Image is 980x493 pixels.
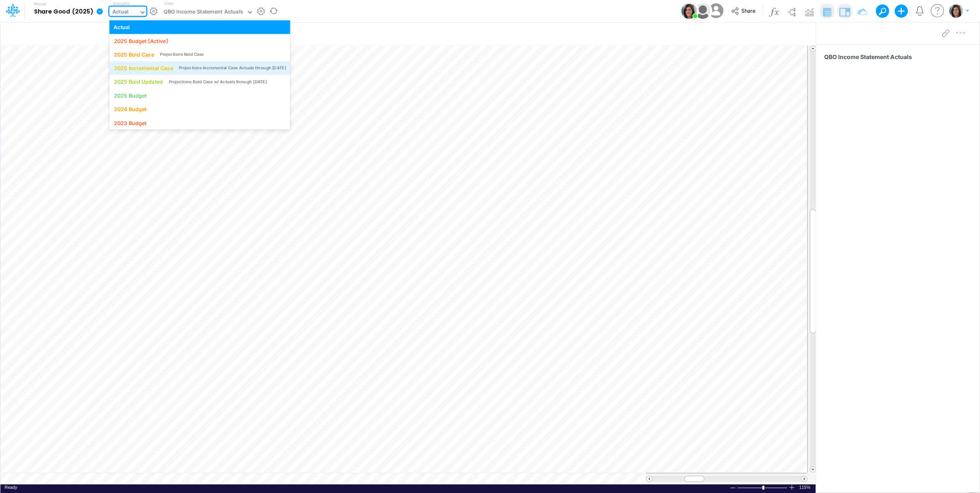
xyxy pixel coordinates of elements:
[112,8,129,17] div: Actual
[160,51,204,57] div: Projections Bold Case
[729,485,736,491] div: Zoom Out
[763,486,764,490] div: Zoom
[34,2,46,7] label: Model
[727,5,761,18] button: Share
[34,8,93,16] b: Share Good (2025)
[5,485,17,490] span: Ready
[114,91,146,99] div: 2025 Budget
[114,64,173,72] div: 2025 Incremental Case
[5,484,17,491] div: In Ready mode
[824,68,980,181] iframe: FastComments
[114,105,146,113] div: 2024 Budget
[169,79,267,85] div: Projections Bold Case w/ Actuals through [DATE]
[789,484,795,491] div: Zoom In
[114,50,154,58] div: 2025 Bold Case
[113,0,130,7] label: Scenario
[114,78,163,86] div: 2025 Bold Updated
[164,0,173,7] label: View
[179,65,286,71] div: Projections Incremental Case Actuals through [DATE]
[737,484,789,491] div: Zoom
[164,8,243,17] div: QBO Income Statement Actuals
[681,3,697,19] img: User Image Icon
[114,37,167,45] div: 2025 Budget [Active]
[824,52,975,61] span: QBO Income Statement Actuals
[7,26,637,43] input: Type a title here
[114,119,146,127] div: 2023 Budget
[707,2,725,20] img: User Image Icon
[799,484,811,491] span: 115%
[114,23,130,31] div: Actual
[799,484,811,491] div: Zoom level
[915,6,925,16] a: Notifications
[695,3,711,19] img: User Image Icon
[741,7,755,14] span: Share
